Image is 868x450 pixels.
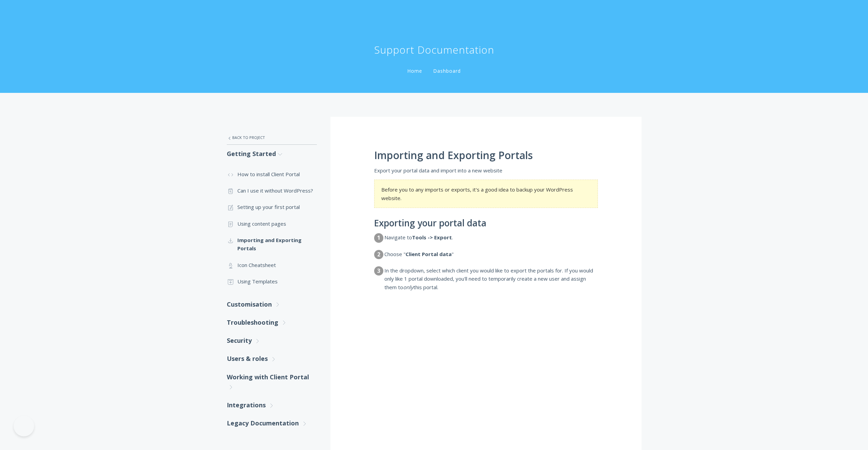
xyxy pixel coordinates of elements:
[432,68,462,74] a: Dashboard
[374,180,598,208] section: Before you to any imports or exports, it's a good idea to backup your WordPress website.
[227,166,317,182] a: How to install Client Portal
[227,396,317,414] a: Integrations
[227,182,317,199] a: Can I use it without WordPress?
[227,273,317,290] a: Using Templates
[227,414,317,432] a: Legacy Documentation
[412,234,452,241] strong: Tools -> Export
[227,232,317,257] a: Importing and Exporting Portals
[227,295,317,313] a: Customisation
[374,166,598,174] p: Export your portal data and import into a new website
[227,145,317,163] a: Getting Started
[227,350,317,368] a: Users & roles
[374,250,383,259] dt: 2
[384,250,598,265] dd: Choose " "
[374,150,598,161] h1: Importing and Exporting Portals
[384,233,598,248] dd: Navigate to .
[406,251,452,257] strong: Client Portal data
[374,218,598,228] h2: Exporting your portal data
[227,215,317,232] a: Using content pages
[227,199,317,215] a: Setting up your first portal
[227,130,317,145] a: Back to Project
[374,266,383,276] dt: 3
[406,68,424,74] a: Home
[374,43,494,57] h1: Support Documentation
[227,257,317,273] a: Icon Cheatsheet
[227,313,317,332] a: Troubleshooting
[374,233,383,242] dt: 1
[403,284,413,291] em: only
[14,416,34,436] iframe: Toggle Customer Support
[227,332,317,350] a: Security
[227,368,317,396] a: Working with Client Portal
